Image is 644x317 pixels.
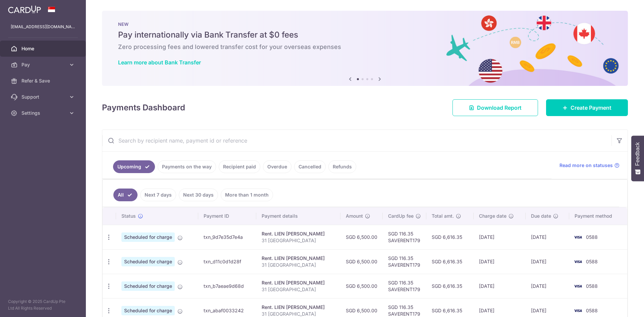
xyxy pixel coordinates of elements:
td: [DATE] [474,249,526,274]
a: Payments on the way [158,160,216,173]
a: Next 30 days [179,189,218,201]
span: Status [121,213,136,219]
span: Create Payment [571,104,611,112]
img: Bank Card [571,307,585,315]
input: Search by recipient name, payment id or reference [102,130,611,151]
a: Cancelled [294,160,326,173]
td: [DATE] [526,274,569,298]
span: 0588 [586,308,598,313]
td: SGD 6,500.00 [340,225,383,249]
p: NEW [118,21,612,27]
td: SGD 116.35 SAVERENT179 [383,249,426,274]
span: Download Report [477,104,522,112]
td: [DATE] [526,225,569,249]
a: Create Payment [546,99,628,116]
th: Payment ID [198,207,256,225]
span: CardUp fee [388,213,414,219]
td: SGD 6,500.00 [340,274,383,298]
img: Bank transfer banner [102,11,628,86]
img: Bank Card [571,258,585,266]
span: 0588 [586,259,598,264]
iframe: Opens a widget where you can find more information [601,297,637,314]
img: CardUp [8,5,41,13]
a: Upcoming [113,160,155,173]
td: txn_9d7e35d7e4a [198,225,256,249]
p: [EMAIL_ADDRESS][DOMAIN_NAME] [11,23,75,30]
a: Overdue [263,160,291,173]
span: Support [21,94,66,100]
p: 31 [GEOGRAPHIC_DATA] [262,262,335,268]
span: 0588 [586,283,598,289]
td: SGD 6,616.35 [426,249,473,274]
td: txn_d11c0d1d28f [198,249,256,274]
td: [DATE] [474,274,526,298]
span: 0588 [586,234,598,240]
a: Read more on statuses [559,162,620,169]
span: Scheduled for charge [121,306,175,315]
div: Rent. LIEN [PERSON_NAME] [262,255,335,262]
a: Next 7 days [140,189,176,201]
td: txn_b7aeae9d68d [198,274,256,298]
span: Settings [21,110,66,116]
h6: Zero processing fees and lowered transfer cost for your overseas expenses [118,43,612,51]
img: Bank Card [571,282,585,290]
button: Feedback - Show survey [631,136,644,181]
span: Due date [531,213,551,219]
td: SGD 6,500.00 [340,249,383,274]
div: Rent. LIEN [PERSON_NAME] [262,279,335,286]
span: Total amt. [432,213,454,219]
span: Pay [21,61,66,68]
span: Home [21,45,66,52]
span: Refer & Save [21,77,66,84]
td: SGD 116.35 SAVERENT179 [383,274,426,298]
img: Bank Card [571,233,585,241]
td: SGD 6,616.35 [426,225,473,249]
p: 31 [GEOGRAPHIC_DATA] [262,286,335,293]
a: Refunds [328,160,356,173]
a: More than 1 month [221,189,273,201]
div: Rent. LIEN [PERSON_NAME] [262,304,335,311]
span: Scheduled for charge [121,281,175,291]
span: Scheduled for charge [121,232,175,242]
span: Feedback [635,142,641,166]
th: Payment details [256,207,340,225]
span: Amount [346,213,363,219]
td: [DATE] [526,249,569,274]
h4: Payments Dashboard [102,102,185,114]
span: Read more on statuses [559,162,613,169]
span: Scheduled for charge [121,257,175,266]
td: SGD 6,616.35 [426,274,473,298]
a: All [113,189,138,201]
td: [DATE] [474,225,526,249]
h5: Pay internationally via Bank Transfer at $0 fees [118,30,612,40]
th: Payment method [569,207,627,225]
a: Download Report [452,99,538,116]
div: Rent. LIEN [PERSON_NAME] [262,230,335,237]
p: 31 [GEOGRAPHIC_DATA] [262,237,335,244]
a: Recipient paid [219,160,260,173]
td: SGD 116.35 SAVERENT179 [383,225,426,249]
a: Learn more about Bank Transfer [118,59,201,66]
span: Charge date [479,213,506,219]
